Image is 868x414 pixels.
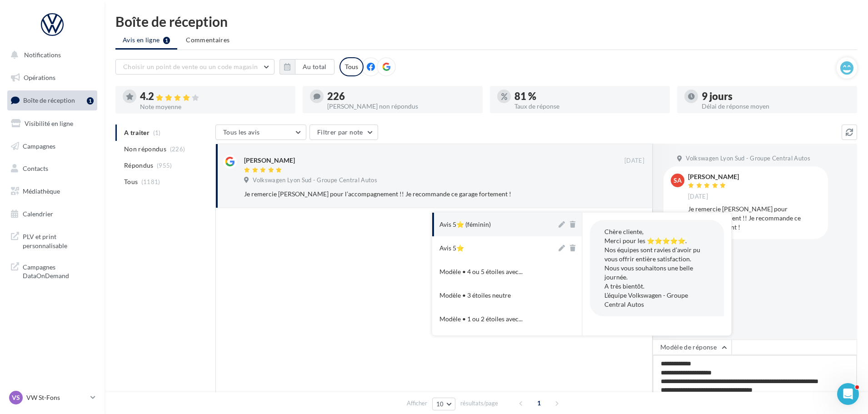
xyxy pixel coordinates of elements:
[279,59,334,75] button: Au total
[157,162,172,169] span: (955)
[5,114,99,133] a: Visibilité en ligne
[5,205,99,224] a: Calendrier
[23,96,75,104] span: Boîte de réception
[432,260,557,284] button: Modèle • 4 ou 5 étoiles avec...
[244,190,585,199] div: Je remercie [PERSON_NAME] pour l’accompagnement !! Je recommande ce garage fortement !
[23,230,94,250] span: PLV et print personnalisable
[439,220,491,229] div: Avis 5⭐ (féminin)
[295,59,334,75] button: Au total
[432,213,557,236] button: Avis 5⭐ (féminin)
[25,120,73,127] span: Visibilité en ligne
[837,383,859,405] iframe: Intercom live chat
[604,228,700,308] span: Chère cliente, Merci pour les ⭐⭐⭐⭐⭐. Nos équipes sont ravies d’avoir pu vous offrir entière satis...
[702,91,850,101] div: 9 jours
[327,103,475,110] div: [PERSON_NAME] non répondus
[688,205,821,232] div: Je remercie [PERSON_NAME] pour l’accompagnement !! Je recommande ce garage fortement !
[223,128,260,136] span: Tous les avis
[24,74,55,81] span: Opérations
[653,339,732,355] button: Modèle de réponse
[514,91,663,101] div: 81 %
[186,35,229,45] span: Commentaires
[141,178,160,185] span: (1181)
[432,284,557,307] button: Modèle • 3 étoiles neutre
[439,291,511,300] div: Modèle • 3 étoiles neutre
[439,267,523,276] span: Modèle • 4 ou 5 étoiles avec...
[432,307,557,331] button: Modèle • 1 ou 2 étoiles avec...
[123,63,258,70] span: Choisir un point de vente ou un code magasin
[5,90,99,110] a: Boîte de réception1
[5,45,95,65] button: Notifications
[309,125,378,140] button: Filtrer par note
[244,156,295,165] div: [PERSON_NAME]
[339,57,364,76] div: Tous
[23,187,60,195] span: Médiathèque
[432,236,557,260] button: Avis 5⭐
[688,193,708,201] span: [DATE]
[702,103,850,110] div: Délai de réponse moyen
[5,257,99,284] a: Campagnes DataOnDemand
[688,174,739,180] div: [PERSON_NAME]
[124,145,166,154] span: Non répondus
[23,165,48,172] span: Contacts
[170,145,185,153] span: (226)
[5,227,99,254] a: PLV et print personnalisable
[407,399,427,408] span: Afficher
[439,314,523,324] span: Modèle • 1 ou 2 étoiles avec...
[23,261,94,280] span: Campagnes DataOnDemand
[686,155,810,163] span: Volkswagen Lyon Sud - Groupe Central Autos
[215,125,306,140] button: Tous les avis
[436,400,444,408] span: 10
[140,91,288,102] div: 4.2
[87,97,94,105] div: 1
[624,157,644,165] span: [DATE]
[7,389,97,406] a: VS VW St-Fons
[124,161,154,170] span: Répondus
[5,182,99,201] a: Médiathèque
[5,159,99,178] a: Contacts
[532,396,546,410] span: 1
[432,398,455,410] button: 10
[5,137,99,156] a: Campagnes
[12,393,20,402] span: VS
[253,176,377,185] span: Volkswagen Lyon Sud - Groupe Central Autos
[115,59,274,75] button: Choisir un point de vente ou un code magasin
[26,393,87,402] p: VW St-Fons
[24,51,61,59] span: Notifications
[124,177,138,186] span: Tous
[327,91,475,101] div: 226
[5,68,99,87] a: Opérations
[23,142,55,150] span: Campagnes
[140,104,288,110] div: Note moyenne
[460,399,498,408] span: résultats/page
[514,103,663,110] div: Taux de réponse
[115,15,857,28] div: Boîte de réception
[23,210,53,218] span: Calendrier
[673,176,682,185] span: SA
[439,244,464,253] div: Avis 5⭐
